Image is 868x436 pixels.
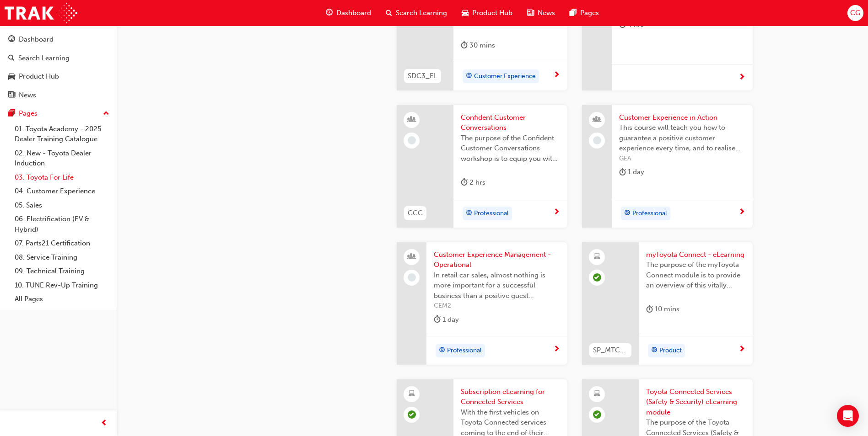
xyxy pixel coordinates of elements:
span: next-icon [553,71,560,80]
button: Pages [4,105,113,122]
span: Toyota Connected Services (Safety & Security) eLearning module [646,387,745,418]
span: pages-icon [8,110,15,118]
span: duration-icon [461,40,468,51]
div: Search Learning [18,53,70,64]
span: learningResourceType_ELEARNING-icon [594,388,600,400]
span: The purpose of the myToyota Connect module is to provide an overview of this vitally important ne... [646,260,745,291]
a: search-iconSearch Learning [378,4,454,22]
span: search-icon [8,54,15,63]
span: learningRecordVerb_PASS-icon [408,410,416,419]
span: learningResourceType_ELEARNING-icon [594,251,600,263]
a: 08. Service Training [11,250,113,265]
a: Customer Experience Management - OperationalIn retail car sales, almost nothing is more important... [397,242,567,365]
span: duration-icon [461,177,468,188]
a: 10. TUNE Rev-Up Training [11,278,113,292]
span: Pages [580,8,599,18]
a: 02. New - Toyota Dealer Induction [11,146,113,170]
span: guage-icon [326,7,333,19]
span: CCC [408,208,423,218]
button: DashboardSearch LearningProduct HubNews [4,29,113,105]
span: Search Learning [396,8,447,18]
span: Customer Experience Management - Operational [434,250,560,270]
span: target-icon [624,207,631,219]
a: Search Learning [4,50,113,67]
span: next-icon [739,208,745,217]
div: 30 mins [461,40,495,51]
a: 07. Parts21 Certification [11,236,113,250]
div: 1 day [619,166,644,178]
a: 05. Sales [11,198,113,213]
span: duration-icon [619,166,626,178]
div: Dashboard [19,34,54,45]
span: Product [659,346,682,356]
span: car-icon [8,73,15,81]
span: learningRecordVerb_NONE-icon [408,136,416,144]
span: learningRecordVerb_NONE-icon [408,273,416,282]
a: car-iconProduct Hub [454,4,520,22]
span: pages-icon [570,7,577,19]
a: guage-iconDashboard [318,4,378,22]
span: Dashboard [336,8,371,18]
span: duration-icon [434,314,441,325]
a: News [4,87,113,104]
a: 03. Toyota For Life [11,170,113,185]
span: prev-icon [101,418,108,429]
a: 04. Customer Experience [11,184,113,198]
span: Subscription eLearning for Connected Services [461,387,560,407]
span: next-icon [739,346,745,354]
span: In retail car sales, almost nothing is more important for a successful business than a positive g... [434,270,560,301]
span: learningRecordVerb_PASS-icon [593,410,601,419]
span: target-icon [466,207,472,219]
span: GEA [619,154,745,164]
span: Professional [474,208,509,219]
span: target-icon [651,345,658,356]
div: News [19,90,36,101]
span: SDC3_EL [408,71,437,81]
span: Professional [632,208,667,219]
span: news-icon [527,7,534,19]
button: CG [847,5,863,21]
span: The purpose of the Confident Customer Conversations workshop is to equip you with tools to commun... [461,133,560,164]
span: Product Hub [472,8,512,18]
a: 06. Electrification (EV & Hybrid) [11,212,113,236]
a: CCCConfident Customer ConversationsThe purpose of the Confident Customer Conversations workshop i... [397,105,567,228]
a: 09. Technical Training [11,264,113,278]
span: Customer Experience in Action [619,112,745,123]
a: All Pages [11,292,113,306]
span: Customer Experience [474,71,536,82]
img: Trak [5,3,77,23]
span: news-icon [8,91,15,100]
div: Open Intercom Messenger [837,405,859,427]
div: Pages [19,108,38,119]
span: CEM2 [434,301,560,311]
span: target-icon [466,70,472,82]
span: next-icon [553,346,560,354]
div: 1 day [434,314,459,325]
span: learningRecordVerb_COMPLETE-icon [593,273,601,282]
span: SP_MTC_NM0921_EL [593,345,628,356]
span: search-icon [386,7,392,19]
span: guage-icon [8,36,15,44]
a: 01. Toyota Academy - 2025 Dealer Training Catalogue [11,122,113,146]
span: target-icon [439,345,445,356]
span: Confident Customer Conversations [461,112,560,133]
div: 2 hrs [461,177,485,188]
span: up-icon [103,108,109,120]
span: car-icon [462,7,469,19]
span: next-icon [739,74,745,82]
a: Customer Experience in ActionThis course will teach you how to guarantee a positive customer expe... [582,105,753,228]
a: pages-iconPages [562,4,606,22]
a: Dashboard [4,31,113,48]
span: CG [850,8,860,18]
span: learningRecordVerb_NONE-icon [593,136,601,144]
span: next-icon [553,208,560,217]
span: duration-icon [646,303,653,315]
span: learningResourceType_ELEARNING-icon [409,388,415,400]
a: SP_MTC_NM0921_ELmyToyota Connect - eLearningThe purpose of the myToyota Connect module is to prov... [582,242,753,365]
div: Product Hub [19,71,59,82]
a: Product Hub [4,68,113,85]
span: people-icon [409,251,415,263]
span: myToyota Connect - eLearning [646,250,745,260]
